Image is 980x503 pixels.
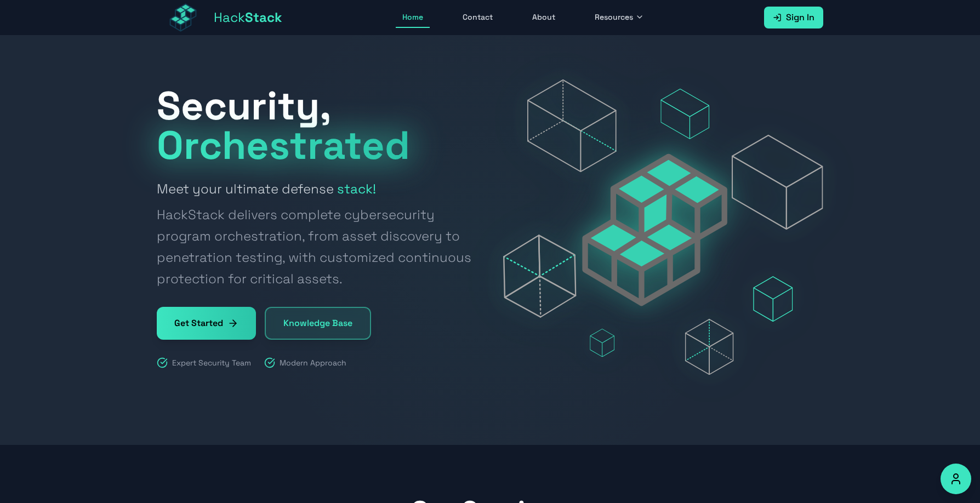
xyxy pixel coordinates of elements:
[245,9,282,26] span: Stack
[456,7,499,28] a: Contact
[595,12,633,22] span: Resources
[941,464,971,494] button: Accessibility Options
[264,357,346,368] div: Modern Approach
[157,307,256,340] a: Get Started
[157,86,477,165] h1: Security,
[157,120,410,170] span: Orchestrated
[588,7,651,28] button: Resources
[157,357,251,368] div: Expert Security Team
[157,204,477,289] span: HackStack delivers complete cybersecurity program orchestration, from asset discovery to penetrat...
[764,7,823,28] a: Sign In
[396,7,430,28] a: Home
[526,7,562,28] a: About
[337,180,376,197] strong: stack!
[157,178,477,289] h2: Meet your ultimate defense
[265,307,371,340] a: Knowledge Base
[214,9,282,26] span: Hack
[786,11,814,24] span: Sign In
